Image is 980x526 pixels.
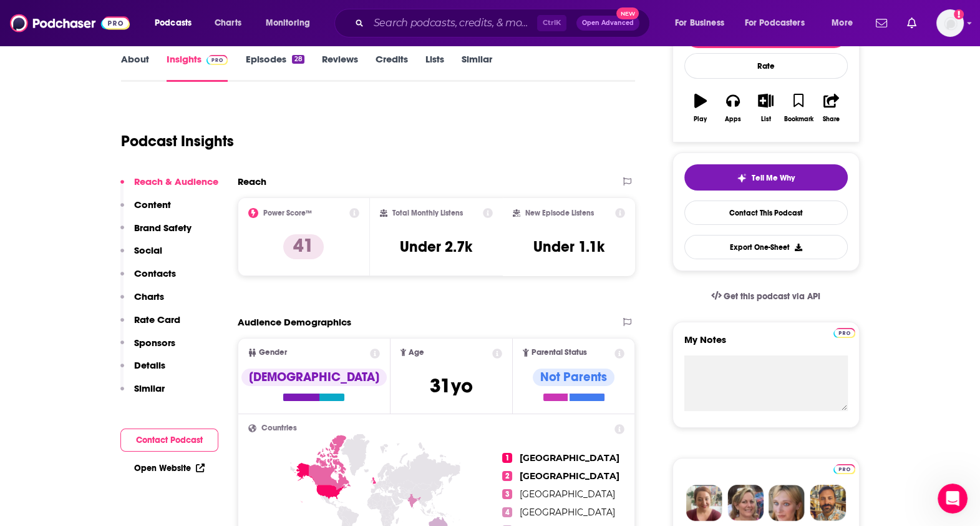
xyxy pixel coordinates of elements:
button: Export One-Sheet [684,235,848,259]
span: 1 [502,453,512,463]
a: Pro website [833,462,855,474]
span: Gender [259,349,287,357]
h3: Under 2.7k [400,237,472,256]
p: Brand Safety [134,222,192,234]
p: Sponsors [134,337,175,349]
button: Sponsors [120,337,175,360]
div: Search podcasts, credits, & more... [346,9,662,37]
a: Pro website [833,326,855,338]
button: Open AdvancedNew [576,16,639,31]
span: Countries [261,424,297,432]
img: Sydney Profile [686,485,722,521]
div: Play [694,116,707,123]
div: Apps [725,116,741,123]
button: Social [120,244,162,267]
span: For Business [675,14,724,32]
h2: Power Score™ [263,209,312,217]
p: Details [134,359,165,371]
a: Reviews [322,53,358,82]
img: User Profile [936,9,964,37]
span: 31 yo [430,374,473,398]
span: [GEOGRAPHIC_DATA] [520,507,615,518]
button: Charts [120,290,164,314]
span: Logged in as HaileeShanahan [936,9,964,37]
p: Similar [134,382,165,394]
span: 4 [502,507,512,517]
span: Podcasts [155,14,192,32]
p: Social [134,244,162,256]
span: [GEOGRAPHIC_DATA] [520,452,619,464]
a: Contact This Podcast [684,201,848,225]
img: Podchaser - Follow, Share and Rate Podcasts [10,11,130,35]
div: Share [823,116,840,123]
span: [GEOGRAPHIC_DATA] [520,470,619,482]
a: InsightsPodchaser Pro [167,53,228,82]
a: Similar [462,53,492,82]
span: Monitoring [266,14,310,32]
img: tell me why sparkle [737,173,747,183]
p: 41 [283,234,324,259]
p: Charts [134,290,164,302]
h1: Podcast Insights [121,132,234,151]
button: Share [815,86,847,131]
span: New [616,7,639,19]
span: Get this podcast via API [724,291,820,302]
span: More [832,14,853,32]
a: Open Website [134,463,205,474]
div: 28 [292,55,304,64]
div: Rate [684,53,848,79]
span: [GEOGRAPHIC_DATA] [520,489,615,500]
button: Bookmark [782,86,815,131]
button: Similar [120,382,165,405]
button: Show profile menu [936,9,964,37]
img: Jules Profile [769,485,805,521]
a: Get this podcast via API [701,281,831,312]
div: Not Parents [533,369,614,386]
img: Podchaser Pro [206,55,228,65]
button: List [749,86,782,131]
button: open menu [146,13,208,33]
img: Podchaser Pro [833,464,855,474]
span: Parental Status [531,349,587,357]
p: Rate Card [134,314,180,325]
h2: New Episode Listens [525,209,594,217]
span: Tell Me Why [752,173,795,183]
p: Reach & Audience [134,176,218,187]
img: Podchaser Pro [833,328,855,338]
button: open menu [737,13,823,33]
input: Search podcasts, credits, & more... [369,13,537,33]
iframe: Intercom live chat [938,484,968,514]
button: Play [684,86,717,131]
a: Episodes28 [245,53,304,82]
div: [DEMOGRAPHIC_DATA] [241,369,387,386]
a: Show notifications dropdown [871,12,892,34]
label: My Notes [684,334,848,355]
span: Ctrl K [537,15,566,31]
button: open menu [666,13,740,33]
a: Credits [376,53,408,82]
button: open menu [823,13,868,33]
button: Contact Podcast [120,429,218,452]
h2: Total Monthly Listens [392,209,463,217]
h2: Reach [238,176,266,187]
button: Contacts [120,267,176,290]
div: Bookmark [784,116,813,123]
p: Content [134,199,171,211]
span: Age [409,349,424,357]
button: tell me why sparkleTell Me Why [684,164,848,191]
span: 3 [502,489,512,499]
h2: Audience Demographics [238,316,351,328]
button: Brand Safety [120,222,192,245]
img: Barbara Profile [727,485,764,521]
span: Charts [215,14,241,32]
img: Jon Profile [810,485,846,521]
p: Contacts [134,267,176,279]
a: About [121,53,149,82]
button: Content [120,199,171,222]
a: Charts [206,13,249,33]
button: open menu [257,13,326,33]
span: For Podcasters [745,14,805,32]
button: Details [120,359,165,382]
button: Apps [717,86,749,131]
